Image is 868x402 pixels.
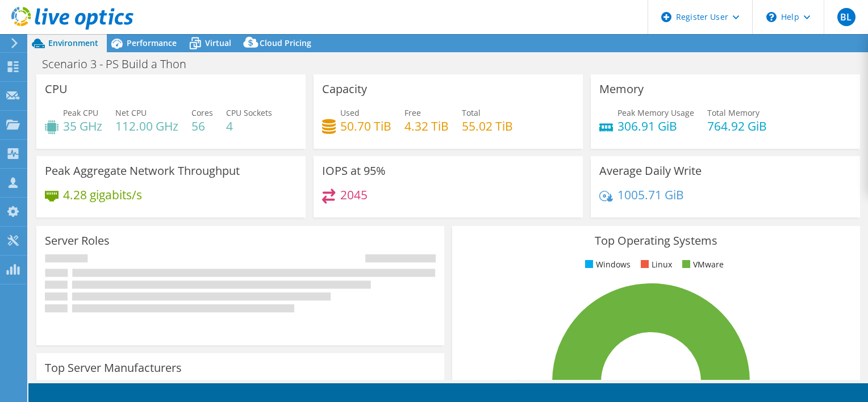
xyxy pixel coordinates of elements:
[487,378,508,386] tspan: 100.0%
[322,83,367,95] h3: Capacity
[127,37,177,48] span: Performance
[191,107,213,118] span: Cores
[837,8,856,26] span: BL
[340,107,360,118] span: Used
[638,258,672,271] li: Linux
[63,189,142,201] h4: 4.28 gigabits/s
[322,165,386,177] h3: IOPS at 95%
[226,107,272,118] span: CPU Sockets
[617,107,694,118] span: Peak Memory Usage
[45,235,110,247] h3: Server Roles
[63,120,102,132] h4: 35 GHz
[508,378,530,386] tspan: ESXi 8.0
[462,107,481,118] span: Total
[37,58,204,70] h1: Scenario 3 - PS Build a Thon
[617,120,694,132] h4: 306.91 GiB
[340,189,368,201] h4: 2045
[599,165,702,177] h3: Average Daily Write
[404,107,421,118] span: Free
[340,120,391,132] h4: 50.70 TiB
[45,362,182,374] h3: Top Server Manufacturers
[599,83,644,95] h3: Memory
[707,107,759,118] span: Total Memory
[260,37,311,48] span: Cloud Pricing
[461,235,852,247] h3: Top Operating Systems
[679,258,724,271] li: VMware
[48,37,98,48] span: Environment
[45,165,240,177] h3: Peak Aggregate Network Throughput
[115,120,178,132] h4: 112.00 GHz
[582,258,631,271] li: Windows
[707,120,767,132] h4: 764.92 GiB
[766,12,777,22] svg: \n
[462,120,513,132] h4: 55.02 TiB
[115,107,147,118] span: Net CPU
[205,37,231,48] span: Virtual
[63,107,98,118] span: Peak CPU
[617,189,684,201] h4: 1005.71 GiB
[45,83,68,95] h3: CPU
[404,120,449,132] h4: 4.32 TiB
[191,120,213,132] h4: 56
[226,120,272,132] h4: 4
